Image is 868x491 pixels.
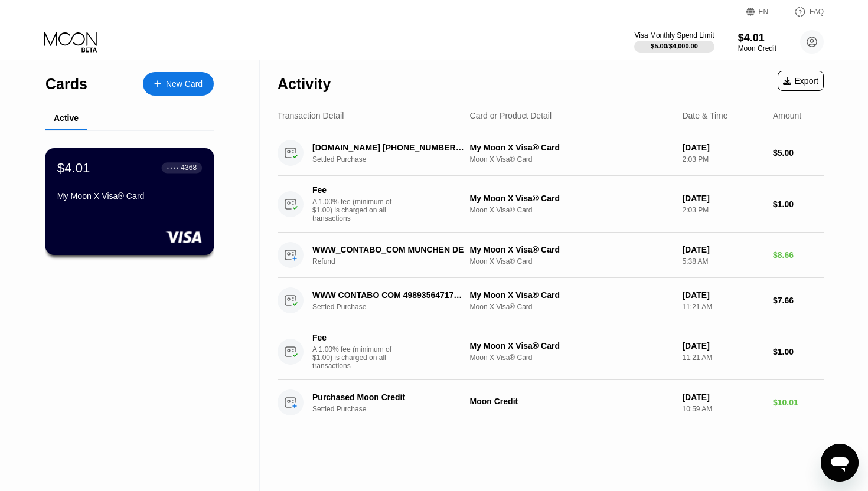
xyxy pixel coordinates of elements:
[651,42,698,50] div: $5.00 / $4,000.00
[682,392,763,402] div: [DATE]
[312,333,395,342] div: Fee
[738,32,776,44] div: $4.01
[278,130,824,176] div: [DOMAIN_NAME] [PHONE_NUMBER] SGSettled PurchaseMy Moon X Visa® CardMoon X Visa® Card[DATE]2:03 PM...
[634,31,714,53] div: Visa Monthly Spend Limit$5.00/$4,000.00
[470,194,673,203] div: My Moon X Visa® Card
[312,290,465,300] div: WWW CONTABO COM 4989356471771DE
[470,303,673,311] div: Moon X Visa® Card
[634,31,714,40] div: Visa Monthly Spend Limit
[470,290,673,300] div: My Moon X Visa® Card
[278,278,824,323] div: WWW CONTABO COM 4989356471771DESettled PurchaseMy Moon X Visa® CardMoon X Visa® Card[DATE]11:21 A...
[312,303,477,311] div: Settled Purchase
[470,341,673,351] div: My Moon X Visa® Card
[312,392,465,402] div: Purchased Moon Credit
[738,32,776,53] div: $4.01Moon Credit
[312,185,395,195] div: Fee
[278,323,824,380] div: FeeA 1.00% fee (minimum of $1.00) is charged on all transactionsMy Moon X Visa® CardMoon X Visa® ...
[773,199,824,209] div: $1.00
[166,79,203,89] div: New Card
[773,148,824,158] div: $5.00
[773,296,824,305] div: $7.66
[682,111,727,120] div: Date & Time
[312,198,401,222] div: A 1.00% fee (minimum of $1.00) is charged on all transactions
[682,353,763,362] div: 11:21 AM
[470,111,552,120] div: Card or Product Detail
[312,245,465,254] div: WWW_CONTABO_COM MUNCHEN DE
[682,155,763,163] div: 2:03 PM
[738,44,776,53] div: Moon Credit
[773,250,824,260] div: $8.66
[278,233,824,278] div: WWW_CONTABO_COM MUNCHEN DERefundMy Moon X Visa® CardMoon X Visa® Card[DATE]5:38 AM$8.66
[682,290,763,300] div: [DATE]
[46,149,213,254] div: $4.01● ● ● ●4368My Moon X Visa® Card
[470,257,673,266] div: Moon X Visa® Card
[782,6,824,18] div: FAQ
[470,245,673,254] div: My Moon X Visa® Card
[470,143,673,152] div: My Moon X Visa® Card
[470,155,673,163] div: Moon X Visa® Card
[682,206,763,214] div: 2:03 PM
[682,245,763,254] div: [DATE]
[773,398,824,407] div: $10.01
[57,160,90,175] div: $4.01
[278,380,824,425] div: Purchased Moon CreditSettled PurchaseMoon Credit[DATE]10:59 AM$10.01
[54,113,79,123] div: Active
[746,6,782,18] div: EN
[773,347,824,356] div: $1.00
[312,143,465,152] div: [DOMAIN_NAME] [PHONE_NUMBER] SG
[821,444,859,482] iframe: Кнопка запуска окна обмена сообщениями
[810,8,824,16] div: FAQ
[470,397,673,406] div: Moon Credit
[783,76,818,86] div: Export
[312,345,401,370] div: A 1.00% fee (minimum of $1.00) is charged on all transactions
[759,8,769,16] div: EN
[312,405,477,413] div: Settled Purchase
[778,71,824,91] div: Export
[278,76,331,93] div: Activity
[278,176,824,233] div: FeeA 1.00% fee (minimum of $1.00) is charged on all transactionsMy Moon X Visa® CardMoon X Visa® ...
[682,303,763,311] div: 11:21 AM
[682,143,763,152] div: [DATE]
[57,191,202,201] div: My Moon X Visa® Card
[470,206,673,214] div: Moon X Visa® Card
[773,111,801,120] div: Amount
[470,353,673,362] div: Moon X Visa® Card
[143,72,214,96] div: New Card
[682,341,763,351] div: [DATE]
[278,111,344,120] div: Transaction Detail
[682,194,763,203] div: [DATE]
[312,155,477,163] div: Settled Purchase
[682,405,763,413] div: 10:59 AM
[312,257,477,266] div: Refund
[682,257,763,266] div: 5:38 AM
[181,163,197,172] div: 4368
[45,76,87,93] div: Cards
[167,166,179,169] div: ● ● ● ●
